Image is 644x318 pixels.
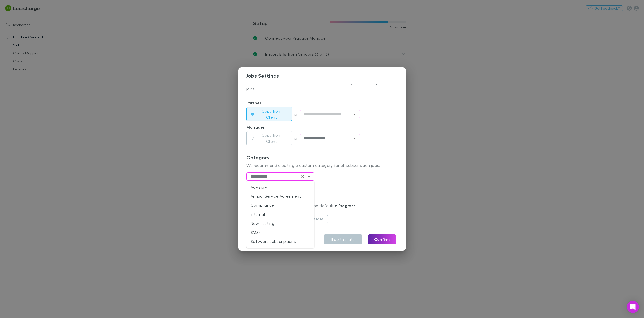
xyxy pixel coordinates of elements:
[246,80,398,92] p: Select who should be assigned as partner and manager of subscriptions jobs.
[324,234,362,244] button: I'll do this later
[246,73,406,79] h3: Jobs Settings
[299,173,306,180] button: Clear
[246,228,314,237] li: SMSF
[246,203,398,209] p: You can select a other than the default .
[246,107,292,121] button: Copy from Client
[246,154,398,160] h3: Category
[627,301,639,313] div: Open Intercom Messenger
[246,219,314,228] li: New Testing
[306,173,313,180] button: Close
[294,135,300,141] p: or
[246,162,398,168] p: We recommend creating a custom category for all subscription jobs.
[246,183,314,192] li: Advisory
[256,132,288,144] label: Copy from Client
[246,124,398,130] p: Manager
[351,111,358,118] button: Open
[246,201,314,210] li: Compliance
[246,192,314,201] li: Annual Service Agreement
[246,210,314,219] li: Internal
[368,234,396,244] button: Confirm
[246,237,314,246] li: Software subscriptions
[246,195,398,201] h3: State
[256,108,288,120] label: Copy from Client
[246,131,292,145] button: Copy from Client
[294,111,300,117] p: or
[351,135,358,142] button: Open
[246,100,398,106] p: Partner
[334,203,355,208] strong: In Progress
